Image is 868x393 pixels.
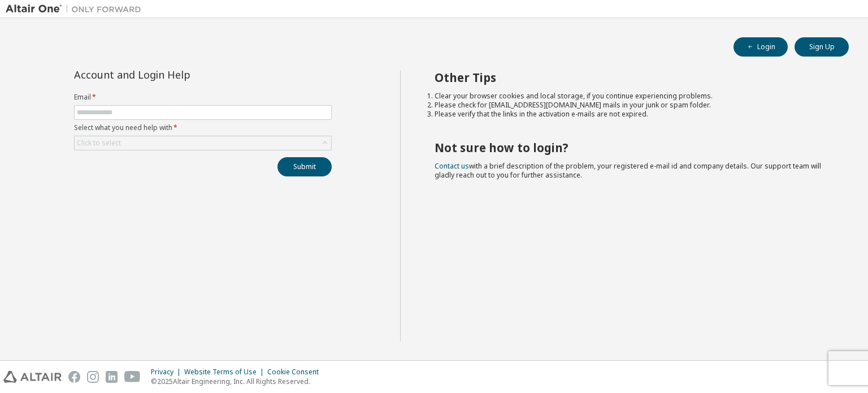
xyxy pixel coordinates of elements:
[68,371,80,383] img: facebook.svg
[74,93,332,102] label: Email
[734,37,788,57] button: Login
[435,161,469,171] a: Contact us
[124,371,141,383] img: youtube.svg
[184,368,267,377] div: Website Terms of Use
[435,110,829,119] li: Please verify that the links in the activation e-mails are not expired.
[795,37,849,57] button: Sign Up
[151,377,325,386] p: © 2025 Altair Engineering, Inc. All Rights Reserved.
[87,371,99,383] img: instagram.svg
[435,101,829,110] li: Please check for [EMAIL_ADDRESS][DOMAIN_NAME] mails in your junk or spam folder.
[3,371,62,383] img: altair_logo.svg
[74,70,280,79] div: Account and Login Help
[74,123,332,132] label: Select what you need help with
[106,371,118,383] img: linkedin.svg
[267,368,325,377] div: Cookie Consent
[75,136,331,150] div: Click to select
[435,92,829,101] li: Clear your browser cookies and local storage, if you continue experiencing problems.
[151,368,184,377] div: Privacy
[6,3,147,15] img: Altair One
[435,140,829,155] h2: Not sure how to login?
[435,70,829,85] h2: Other Tips
[435,161,821,180] span: with a brief description of the problem, your registered e-mail id and company details. Our suppo...
[77,139,121,148] div: Click to select
[277,157,332,176] button: Submit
